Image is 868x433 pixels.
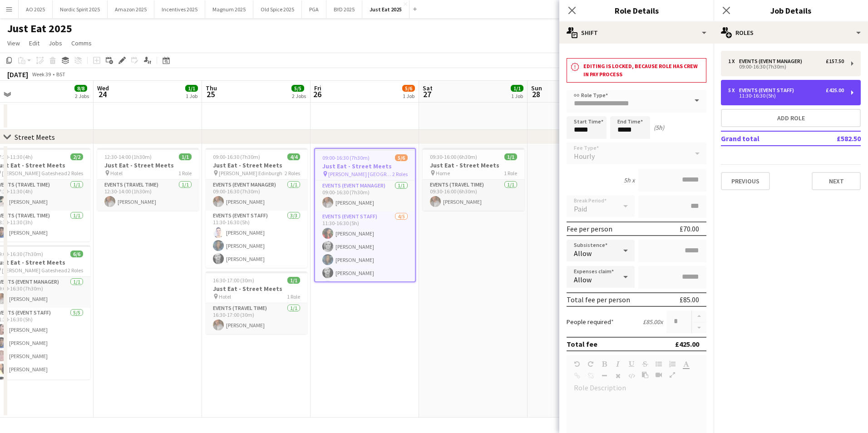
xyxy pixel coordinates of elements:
app-card-role: Events (Travel Time)1/109:30-16:00 (6h30m)[PERSON_NAME] [423,180,524,211]
span: 2 Roles [68,170,83,177]
button: Previous [721,172,770,190]
h3: Just Eat - Street Meets [206,285,307,293]
span: 2 Roles [285,170,300,177]
span: 25 [204,89,217,99]
div: (5h) [654,123,664,132]
span: 28 [530,89,542,99]
div: [DATE] [7,70,28,79]
div: 1 Job [186,93,197,99]
span: 1/1 [179,153,192,160]
button: PGA [302,0,326,18]
span: 09:30-16:00 (6h30m) [430,153,477,160]
div: £425.00 [826,87,844,93]
span: 2 Roles [392,171,408,177]
span: 5/5 [291,85,304,92]
h3: Role Details [559,5,714,16]
span: Hotel [110,170,123,177]
span: 26 [313,89,321,99]
div: Fee per person [567,224,612,233]
span: 1/1 [511,85,523,92]
span: Sat [423,84,433,92]
span: [PERSON_NAME] Gateshead [2,170,67,177]
div: Shift [559,22,714,44]
span: Sun [531,84,542,92]
button: Nordic Spirit 2025 [53,0,108,18]
div: 5h x [624,176,635,184]
span: 1 Role [287,293,300,300]
div: Street Meets [15,133,55,142]
span: 5/6 [402,85,415,92]
span: Wed [97,84,109,92]
app-job-card: 09:30-16:00 (6h30m)1/1Just Eat - Street Meets Home1 RoleEvents (Travel Time)1/109:30-16:00 (6h30m... [423,148,524,211]
div: 1 Job [403,93,414,99]
app-card-role: Events (Event Staff)4/511:30-16:30 (5h)[PERSON_NAME][PERSON_NAME][PERSON_NAME][PERSON_NAME] [315,212,415,295]
div: 1 Job [511,93,523,99]
span: 12:30-14:00 (1h30m) [104,153,152,160]
span: 1 Role [178,170,192,177]
h3: Just Eat - Street Meets [97,161,199,169]
div: 09:00-16:30 (7h30m) [728,64,844,69]
a: Edit [25,37,43,49]
app-card-role: Events (Event Manager)1/109:00-16:30 (7h30m)[PERSON_NAME] [206,180,307,211]
button: Add role [721,109,861,127]
a: Comms [68,37,95,49]
span: Comms [71,39,92,47]
app-job-card: 16:30-17:00 (30m)1/1Just Eat - Street Meets Hotel1 RoleEvents (Travel Time)1/116:30-17:00 (30m)[P... [206,271,307,334]
div: Total fee per person [567,295,630,304]
span: 2/2 [70,153,83,160]
span: 16:30-17:00 (30m) [213,277,254,284]
div: 2 Jobs [292,93,306,99]
button: Just Eat 2025 [362,0,409,18]
button: Old Spice 2025 [253,0,302,18]
div: £157.50 [826,58,844,64]
div: £70.00 [680,224,699,233]
div: 2 Jobs [75,93,89,99]
div: Total fee [567,340,597,349]
app-job-card: 09:00-16:30 (7h30m)4/4Just Eat - Street Meets [PERSON_NAME] Edinburgh2 RolesEvents (Event Manager... [206,148,307,268]
h3: Just Eat - Street Meets [206,161,307,169]
span: Hotel [219,293,231,300]
a: Jobs [45,37,66,49]
span: 24 [96,89,109,99]
app-card-role: Events (Event Manager)1/109:00-16:30 (7h30m)[PERSON_NAME] [315,181,415,212]
app-card-role: Events (Travel Time)1/116:30-17:00 (30m)[PERSON_NAME] [206,303,307,334]
td: £582.50 [807,131,861,146]
span: Week 39 [30,71,53,78]
span: Edit [29,39,39,47]
span: 4/4 [287,153,300,160]
span: 1/1 [504,153,517,160]
span: 1/1 [185,85,198,92]
span: 5/6 [395,154,408,161]
div: 5 x [728,87,739,93]
app-card-role: Events (Travel Time)1/112:30-14:00 (1h30m)[PERSON_NAME] [97,180,199,211]
span: 09:00-16:30 (7h30m) [213,153,260,160]
span: 1 Role [504,170,517,177]
span: [PERSON_NAME] Gateshead [2,267,67,274]
span: Jobs [49,39,62,47]
a: View [4,37,24,49]
span: 27 [421,89,433,99]
h3: Job Details [714,5,868,16]
h3: Editing is locked, because role has crew in pay process [583,62,702,79]
div: £85.00 [680,295,699,304]
button: Magnum 2025 [205,0,253,18]
div: £85.00 x [643,318,663,326]
app-job-card: 12:30-14:00 (1h30m)1/1Just Eat - Street Meets Hotel1 RoleEvents (Travel Time)1/112:30-14:00 (1h30... [97,148,199,211]
span: Home [436,170,450,177]
button: Next [812,172,861,190]
app-card-role: Events (Event Staff)3/311:30-16:30 (5h)[PERSON_NAME][PERSON_NAME][PERSON_NAME] [206,211,307,268]
button: Incentives 2025 [154,0,205,18]
button: AO 2025 [19,0,53,18]
app-job-card: 09:00-16:30 (7h30m)5/6Just Eat - Street Meets [PERSON_NAME] [GEOGRAPHIC_DATA]2 RolesEvents (Event... [314,148,416,282]
span: Allow [574,275,592,284]
td: Grand total [721,131,807,146]
span: 1/1 [287,277,300,284]
span: 6/6 [70,251,83,257]
button: BYD 2025 [326,0,362,18]
span: View [7,39,20,47]
div: Roles [714,22,868,44]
